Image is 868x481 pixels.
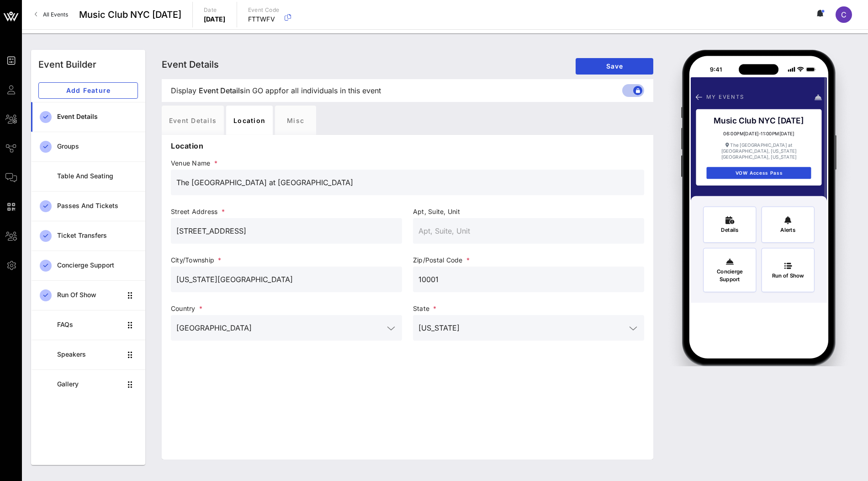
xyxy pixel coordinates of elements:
input: Country [176,321,384,335]
div: Concierge Support [57,262,138,269]
input: Zip/Postal Code [418,272,639,287]
div: Run of Show [57,291,122,299]
span: Event Details [162,59,219,70]
a: Passes and Tickets [31,191,145,221]
span: Display in GO app [171,85,381,96]
p: FTTWFV [248,15,280,24]
span: Music Club NYC [DATE] [79,8,181,21]
p: Event Code [248,5,280,15]
div: C [836,6,852,23]
div: Event Details [57,113,138,121]
a: Concierge Support [31,251,145,280]
span: C [841,10,847,19]
a: Speakers [31,340,145,369]
span: Event Details [199,85,244,96]
a: Gallery [31,369,145,399]
span: Zip/Postal Code [413,256,644,265]
a: Run of Show [31,280,145,310]
input: Venue Name [176,175,639,190]
div: Event Details [162,106,224,135]
a: FAQs [31,310,145,340]
div: Speakers [57,351,122,358]
span: State [413,304,644,313]
a: Table and Seating [31,161,145,191]
p: Date [204,5,226,15]
span: Street Address [171,207,402,216]
a: Event Details [31,102,145,132]
span: Save [583,62,646,70]
span: City/Township [171,256,402,265]
span: for all individuals in this event [279,85,381,96]
input: Street Address [176,224,397,238]
div: Passes and Tickets [57,202,138,210]
div: Ticket Transfers [57,232,138,240]
div: Event Builder [38,58,96,71]
div: Misc [275,106,316,135]
input: City/Township [176,272,397,287]
span: All Events [43,11,68,18]
button: Add Feature [38,82,138,99]
p: [DATE] [204,15,226,24]
div: Table and Seating [57,172,138,180]
input: State [418,321,626,335]
div: FAQs [57,321,122,329]
a: All Events [29,7,74,22]
button: Save [576,58,653,75]
div: Location [226,106,273,135]
div: Gallery [57,380,122,388]
span: Apt, Suite, Unit [413,207,644,216]
a: Groups [31,132,145,161]
span: Add Feature [46,86,130,94]
p: Location [171,140,644,151]
span: Venue Name [171,159,644,168]
div: Groups [57,143,138,150]
input: Apt, Suite, Unit [418,224,639,238]
span: Country [171,304,402,313]
a: Ticket Transfers [31,221,145,251]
